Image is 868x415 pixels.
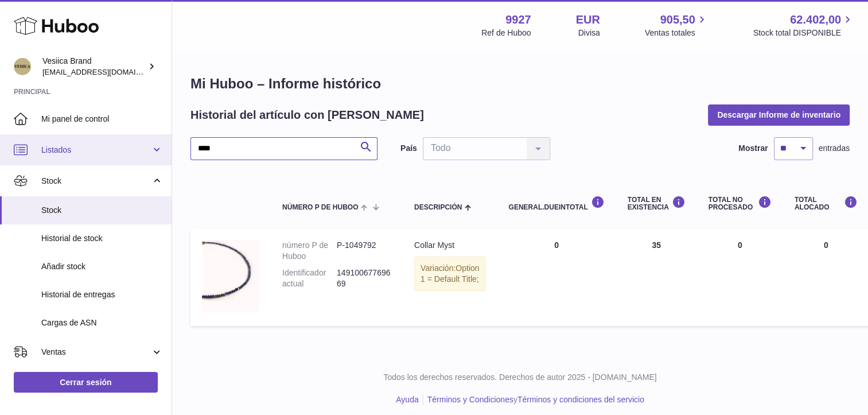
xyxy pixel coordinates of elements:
span: Stock total DISPONIBLE [753,28,854,38]
div: Variación: [414,257,485,291]
div: Total ALOCADO [795,196,858,211]
label: País [400,143,417,154]
strong: EUR [576,12,600,28]
li: y [423,394,644,405]
span: Option 1 = Default Title; [421,263,479,284]
div: Divisa [578,28,600,38]
dd: 14910067769669 [337,267,391,289]
td: 0 [497,228,616,326]
span: Stock [41,205,163,216]
span: Ventas totales [645,28,709,38]
span: Cargas de ASN [41,317,163,328]
span: Ventas [41,347,151,358]
strong: 9927 [505,12,531,28]
a: Ayuda [396,395,418,404]
a: Cerrar sesión [14,372,158,393]
p: Todos los derechos reservados. Derechos de autor 2025 - [DOMAIN_NAME] [181,372,859,383]
label: Mostrar [738,143,768,154]
a: Términos y Condiciones [427,395,513,404]
td: 35 [616,228,697,326]
span: Añadir stock [41,261,163,272]
span: Historial de stock [41,233,163,244]
span: número P de Huboo [282,204,358,211]
div: Vesiica Brand [42,56,146,77]
span: [EMAIL_ADDRESS][DOMAIN_NAME] [42,67,169,76]
a: Términos y condiciones del servicio [517,395,644,404]
div: Ref de Huboo [481,28,531,38]
span: entradas [819,143,850,154]
span: Historial de entregas [41,289,163,300]
a: 62.402,00 Stock total DISPONIBLE [753,12,854,38]
td: 0 [697,228,783,326]
span: 905,50 [660,12,695,28]
div: Total NO PROCESADO [709,196,772,211]
div: general.dueInTotal [508,196,604,211]
h2: Historial del artículo con [PERSON_NAME] [190,107,424,123]
span: Descripción [414,204,462,211]
a: 905,50 Ventas totales [645,12,709,38]
span: Mi panel de control [41,114,163,125]
h1: Mi Huboo – Informe histórico [190,75,850,93]
dt: Identificador actual [282,267,337,289]
button: Descargar Informe de inventario [708,104,850,125]
img: product image [202,240,259,312]
dd: P-1049792 [337,240,391,262]
span: 62.402,00 [790,12,841,28]
span: Stock [41,176,151,187]
div: Total en EXISTENCIA [628,196,686,211]
dt: número P de Huboo [282,240,337,262]
img: logistic@vesiica.com [14,58,31,75]
span: Listados [41,145,151,156]
div: Collar Myst [414,240,485,251]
